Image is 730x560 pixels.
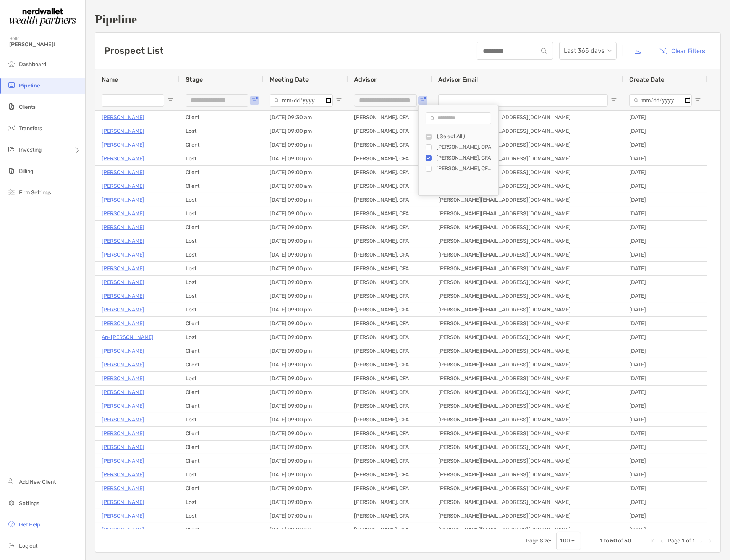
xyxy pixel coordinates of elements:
[102,195,144,205] a: [PERSON_NAME]
[9,41,81,48] span: [PERSON_NAME]!
[432,303,623,316] div: [PERSON_NAME][EMAIL_ADDRESS][DOMAIN_NAME]
[264,289,348,303] div: [DATE] 09:00 pm
[264,441,348,454] div: [DATE] 09:00 pm
[348,344,432,358] div: [PERSON_NAME], CFA
[264,468,348,481] div: [DATE] 09:00 pm
[348,454,432,468] div: [PERSON_NAME], CFA
[180,179,264,193] div: Client
[623,317,707,330] div: [DATE]
[7,102,16,111] img: clients icon
[348,166,432,179] div: [PERSON_NAME], CFA
[556,532,581,550] div: Page Size
[623,523,707,536] div: [DATE]
[348,509,432,523] div: [PERSON_NAME], CFA
[102,360,144,370] p: [PERSON_NAME]
[419,131,498,174] div: Filter List
[102,76,118,83] span: Name
[623,344,707,358] div: [DATE]
[180,166,264,179] div: Client
[180,441,264,454] div: Client
[348,124,432,138] div: [PERSON_NAME], CFA
[102,319,144,328] a: [PERSON_NAME]
[264,523,348,536] div: [DATE] 09:00 pm
[102,374,144,383] a: [PERSON_NAME]
[348,207,432,220] div: [PERSON_NAME], CFA
[599,537,603,544] span: 1
[432,468,623,481] div: [PERSON_NAME][EMAIL_ADDRESS][DOMAIN_NAME]
[432,386,623,399] div: [PERSON_NAME][EMAIL_ADDRESS][DOMAIN_NAME]
[623,509,707,523] div: [DATE]
[102,470,144,479] a: [PERSON_NAME]
[102,236,144,246] a: [PERSON_NAME]
[102,442,144,452] a: [PERSON_NAME]
[102,181,144,191] a: [PERSON_NAME]
[264,372,348,385] div: [DATE] 09:00 pm
[264,262,348,275] div: [DATE] 09:00 pm
[264,207,348,220] div: [DATE] 09:00 pm
[102,429,144,438] a: [PERSON_NAME]
[629,94,692,107] input: Create Date Filter Input
[102,140,144,150] a: [PERSON_NAME]
[7,123,16,132] img: transfers icon
[19,543,37,549] span: Log out
[180,482,264,495] div: Client
[432,317,623,330] div: [PERSON_NAME][EMAIL_ADDRESS][DOMAIN_NAME]
[180,221,264,234] div: Client
[19,82,40,89] span: Pipeline
[348,276,432,289] div: [PERSON_NAME], CFA
[432,441,623,454] div: [PERSON_NAME][EMAIL_ADDRESS][DOMAIN_NAME]
[180,303,264,316] div: Lost
[270,94,333,107] input: Meeting Date Filter Input
[102,415,144,424] p: [PERSON_NAME]
[264,138,348,152] div: [DATE] 09:00 pm
[264,303,348,316] div: [DATE] 09:00 pm
[432,289,623,303] div: [PERSON_NAME][EMAIL_ADDRESS][DOMAIN_NAME]
[618,537,623,544] span: of
[186,76,203,83] span: Stage
[180,207,264,220] div: Lost
[348,303,432,316] div: [PERSON_NAME], CFA
[348,289,432,303] div: [PERSON_NAME], CFA
[264,509,348,523] div: [DATE] 07:00 am
[180,138,264,152] div: Client
[102,456,144,466] a: [PERSON_NAME]
[102,209,144,218] a: [PERSON_NAME]
[604,537,609,544] span: to
[432,523,623,536] div: [PERSON_NAME][EMAIL_ADDRESS][DOMAIN_NAME]
[264,111,348,124] div: [DATE] 09:30 am
[668,537,680,544] span: Page
[102,484,144,493] p: [PERSON_NAME]
[629,76,664,83] span: Create Date
[19,147,42,153] span: Investing
[623,193,707,207] div: [DATE]
[623,441,707,454] div: [DATE]
[624,537,631,544] span: 50
[623,386,707,399] div: [DATE]
[180,317,264,330] div: Client
[681,537,685,544] span: 1
[19,521,40,528] span: Get Help
[432,111,623,124] div: [PERSON_NAME][EMAIL_ADDRESS][DOMAIN_NAME]
[264,427,348,440] div: [DATE] 09:00 pm
[19,125,42,132] span: Transfers
[102,250,144,260] a: [PERSON_NAME]
[180,111,264,124] div: Client
[623,179,707,193] div: [DATE]
[264,358,348,371] div: [DATE] 09:00 pm
[264,399,348,413] div: [DATE] 09:00 pm
[264,124,348,138] div: [DATE] 09:00 pm
[7,166,16,175] img: billing icon
[623,124,707,138] div: [DATE]
[686,537,691,544] span: of
[348,179,432,193] div: [PERSON_NAME], CFA
[348,523,432,536] div: [PERSON_NAME], CFA
[102,497,144,507] p: [PERSON_NAME]
[432,372,623,385] div: [PERSON_NAME][EMAIL_ADDRESS][DOMAIN_NAME]
[180,358,264,371] div: Client
[102,223,144,232] a: [PERSON_NAME]
[180,193,264,207] div: Lost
